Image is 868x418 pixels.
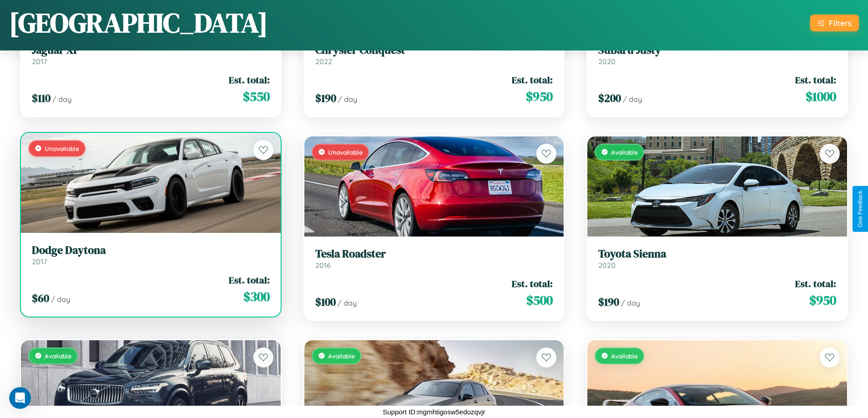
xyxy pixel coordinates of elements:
[32,91,51,106] span: $ 110
[45,352,72,360] span: Available
[806,87,836,106] span: $ 1000
[857,191,863,227] div: Give Feedback
[315,247,553,270] a: Tesla Roadster2016
[328,352,355,360] span: Available
[315,44,553,66] a: Chrysler Conquest2022
[315,261,331,270] span: 2016
[32,44,270,66] a: Jaguar XF2017
[51,295,70,304] span: / day
[598,247,836,261] h3: Toyota Sienna
[598,44,836,57] h3: Subaru Justy
[229,73,270,86] span: Est. total:
[328,148,363,156] span: Unavailable
[338,95,357,104] span: / day
[315,91,336,106] span: $ 190
[621,298,640,307] span: / day
[315,44,553,57] h3: Chrysler Conquest
[598,57,616,66] span: 2020
[810,15,859,31] button: Filters
[598,247,836,270] a: Toyota Sienna2020
[829,18,852,28] div: Filters
[32,44,270,57] h3: Jaguar XF
[611,148,638,156] span: Available
[526,87,553,106] span: $ 950
[526,291,553,309] span: $ 500
[32,244,270,266] a: Dodge Daytona2017
[315,57,332,66] span: 2022
[243,87,270,106] span: $ 550
[611,352,638,360] span: Available
[45,145,79,152] span: Unavailable
[795,277,836,290] span: Est. total:
[598,294,619,309] span: $ 190
[229,273,270,287] span: Est. total:
[795,73,836,86] span: Est. total:
[598,261,616,270] span: 2020
[32,57,47,66] span: 2017
[243,287,270,306] span: $ 300
[9,387,31,409] iframe: Intercom live chat
[32,291,49,306] span: $ 60
[512,277,553,290] span: Est. total:
[598,44,836,66] a: Subaru Justy2020
[315,294,336,309] span: $ 100
[315,247,553,261] h3: Tesla Roadster
[32,257,47,266] span: 2017
[338,298,357,307] span: / day
[512,73,553,86] span: Est. total:
[52,95,72,104] span: / day
[809,291,836,309] span: $ 950
[598,91,621,106] span: $ 200
[623,95,642,104] span: / day
[32,244,270,257] h3: Dodge Daytona
[9,4,268,41] h1: [GEOGRAPHIC_DATA]
[383,406,485,418] p: Support ID: mgmhtigosw5edozqvjr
